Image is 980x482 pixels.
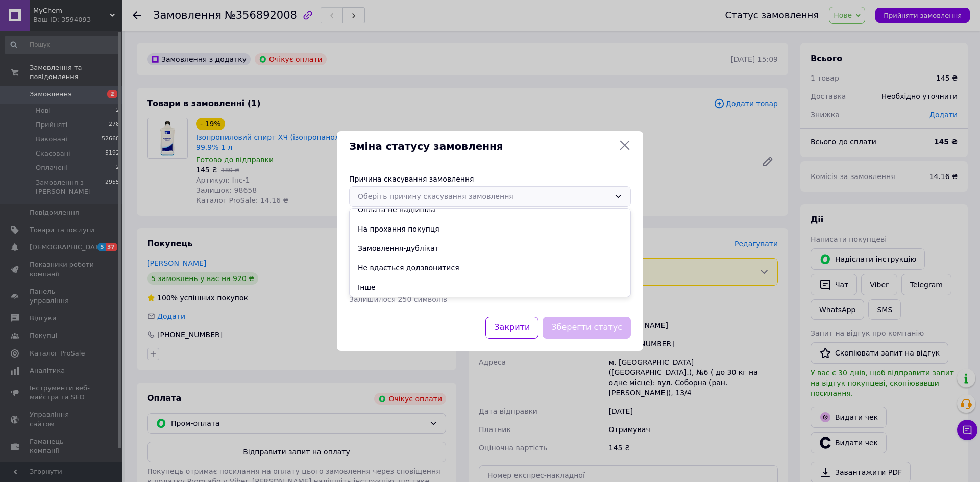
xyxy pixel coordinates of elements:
[349,139,615,154] span: Зміна статусу замовлення
[349,295,447,303] span: Залишилося 250 символів
[350,239,630,258] li: Замовлення-дублікат
[350,200,630,219] li: Оплата не надійшла
[349,174,631,184] div: Причина скасування замовлення
[350,258,630,277] li: Не вдається додзвонитися
[350,219,630,239] li: На прохання покупця
[350,277,630,297] li: Інше
[358,191,610,202] div: Оберіть причину скасування замовлення
[485,317,538,339] button: Закрити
